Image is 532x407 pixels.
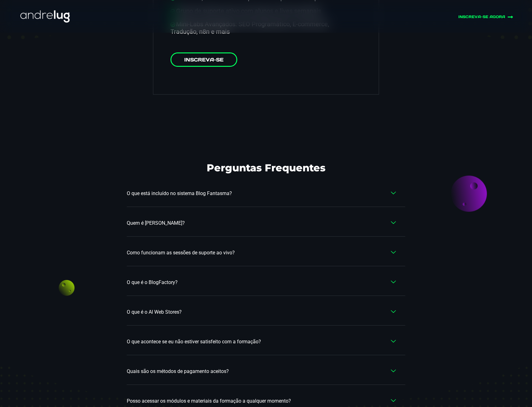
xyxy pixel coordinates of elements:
[127,358,406,385] a: Quais são os métodos de pagamento aceitos?
[26,36,31,41] img: tab_domain_overview_orange.svg
[33,37,48,41] div: Domínio
[127,299,406,326] a: O que é o AI Web Stores?
[127,338,264,346] span: O que acontece se eu não estiver satisfeito com a formação?
[127,397,294,405] span: Posso acessar os módulos e materiais da formação a qualquer momento?
[127,249,238,257] span: Como funcionam as sessões de suporte ao vivo?
[73,37,100,41] div: Palavras-chave
[127,368,232,375] span: Quais são os métodos de pagamento aceitos?
[127,269,406,296] a: O que é o BlogFactory?
[170,52,237,67] a: Inscreva-se
[127,329,406,355] a: O que acontece se eu não estiver satisfeito com a formação?
[127,240,406,266] a: Como funcionam as sessões de suporte ao vivo?
[10,16,15,21] img: website_grey.svg
[17,10,31,15] div: v 4.0.25
[10,10,15,15] img: logo_orange.svg
[127,308,185,316] span: O que é o AI Web Stores?
[127,180,406,207] a: O que está incluído no sistema Blog Fantasma?
[127,219,188,227] span: Quem é [PERSON_NAME]?
[362,14,513,20] a: INSCREVA-SE AGORA
[16,16,70,21] div: Domínio: [DOMAIN_NAME]
[127,210,406,237] a: Quem é [PERSON_NAME]?
[207,162,326,174] h2: Perguntas Frequentes
[127,190,235,197] span: O que está incluído no sistema Blog Fantasma?
[66,36,71,41] img: tab_keywords_by_traffic_grey.svg
[127,279,181,286] span: O que é o BlogFactory?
